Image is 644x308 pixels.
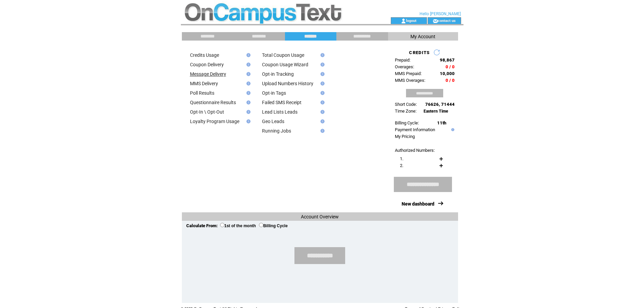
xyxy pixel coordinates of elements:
a: Lead Lists Leads [262,109,297,115]
img: help.gif [244,119,251,123]
span: Billing Cycle: [395,120,419,125]
a: MMS Delivery [190,81,218,86]
span: Overages: [395,64,414,69]
a: Coupon Usage Wizard [262,62,308,67]
img: help.gif [244,81,251,86]
a: Total Coupon Usage [262,52,304,58]
img: account_icon.gif [401,18,406,24]
a: Upload Numbers History [262,81,313,86]
span: 11th [437,120,446,125]
a: Failed SMS Receipt [262,100,302,105]
a: Opt-in Tags [262,90,286,96]
span: Calculate From: [186,223,218,228]
img: help.gif [318,129,325,133]
span: MMS Prepaid: [395,71,422,76]
a: Poll Results [190,90,214,96]
span: Time Zone: [395,109,416,114]
img: help.gif [244,100,251,104]
span: 0 / 0 [446,78,455,83]
a: Payment Information [395,127,435,132]
img: help.gif [318,119,325,123]
img: help.gif [318,91,325,95]
span: Authorized Numbers: [395,148,435,153]
a: logout [406,18,416,23]
span: Account Overview [301,214,339,219]
a: Credits Usage [190,52,219,58]
span: 2. [400,163,403,168]
a: Opt-In \ Opt-Out [190,109,224,115]
span: My Account [410,34,435,39]
span: 1. [400,156,403,161]
span: Prepaid: [395,57,410,63]
img: contact_us_icon.gif [433,18,438,24]
label: 1st of the month [220,223,256,228]
span: Short Code: [395,102,417,107]
span: 76626, 71444 [425,102,455,107]
span: 10,000 [440,71,455,76]
img: help.gif [244,91,251,95]
input: 1st of the month [220,223,224,227]
label: Billing Cycle [259,223,288,228]
img: help.gif [244,53,251,57]
img: help.gif [318,81,325,86]
a: My Pricing [395,134,415,139]
img: help.gif [318,63,325,67]
a: contact us [438,18,456,23]
input: Billing Cycle [259,223,263,227]
a: Running Jobs [262,128,291,134]
img: help.gif [244,72,251,76]
a: Coupon Delivery [190,62,224,67]
span: CREDITS [409,50,430,55]
span: Eastern Time [424,109,448,114]
a: Message Delivery [190,71,226,77]
span: Hello [PERSON_NAME] [420,11,461,16]
a: Questionnaire Results [190,100,236,105]
img: help.gif [318,110,325,114]
img: help.gif [244,110,251,114]
a: Opt-in Tracking [262,71,294,77]
img: help.gif [244,63,251,67]
a: Geo Leads [262,119,284,124]
span: 0 / 0 [446,64,455,69]
img: help.gif [450,128,454,131]
span: 98,867 [440,57,455,63]
img: help.gif [318,100,325,104]
span: MMS Overages: [395,78,425,83]
a: Loyalty Program Usage [190,119,239,124]
img: help.gif [318,53,325,57]
a: New dashboard [402,201,434,207]
img: help.gif [318,72,325,76]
